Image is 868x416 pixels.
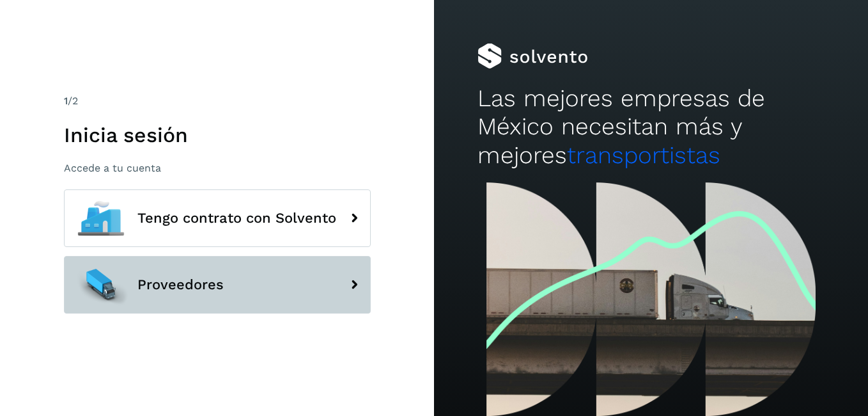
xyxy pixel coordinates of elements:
[64,95,68,107] span: 1
[64,256,371,314] button: Proveedores
[64,189,371,247] button: Tengo contrato con Solvento
[567,141,720,169] span: transportistas
[477,84,825,170] h2: Las mejores empresas de México necesitan más y mejores
[137,277,224,292] span: Proveedores
[137,211,336,226] span: Tengo contrato con Solvento
[64,93,371,109] div: /2
[64,162,371,174] p: Accede a tu cuenta
[64,123,371,147] h1: Inicia sesión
